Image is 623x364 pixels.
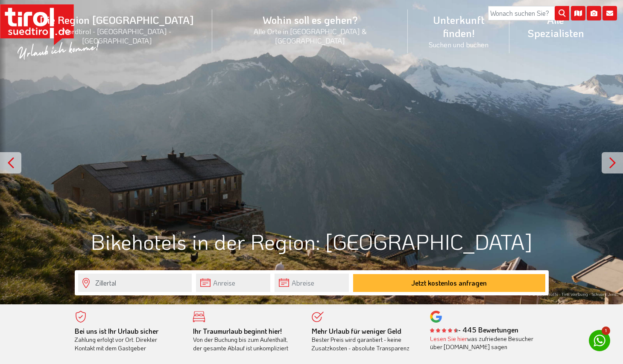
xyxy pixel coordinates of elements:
i: Fotogalerie [587,6,601,20]
a: Alle Spezialisten [509,4,602,49]
a: Unterkunft finden!Suchen und buchen [408,4,509,58]
input: Wonach suchen Sie? [488,6,569,20]
b: Bei uns ist Ihr Urlaub sicher [75,326,158,335]
h1: Bikehotels in der Region: [GEOGRAPHIC_DATA] [75,230,549,253]
small: Alle Orte in [GEOGRAPHIC_DATA] & [GEOGRAPHIC_DATA] [222,26,398,45]
b: - 445 Bewertungen [430,325,518,334]
input: Abreise [275,274,349,292]
input: Wo soll's hingehen? [78,274,192,292]
div: was zufriedene Besucher über [DOMAIN_NAME] sagen [430,335,536,351]
b: Mehr Urlaub für weniger Geld [312,326,401,335]
small: Suchen und buchen [418,40,499,49]
a: Wohin soll es gehen?Alle Orte in [GEOGRAPHIC_DATA] & [GEOGRAPHIC_DATA] [212,4,408,55]
i: Karte öffnen [571,6,585,20]
a: Lesen Sie hier [430,335,467,343]
div: Zahlung erfolgt vor Ort. Direkter Kontakt mit dem Gastgeber [75,327,181,352]
div: Bester Preis wird garantiert - keine Zusatzkosten - absolute Transparenz [312,327,418,352]
i: Kontakt [603,6,617,20]
a: Die Region [GEOGRAPHIC_DATA]Nordtirol - [GEOGRAPHIC_DATA] - [GEOGRAPHIC_DATA] [21,4,212,55]
input: Anreise [196,274,270,292]
b: Ihr Traumurlaub beginnt hier! [193,326,282,335]
span: 1 [602,326,610,335]
a: 1 [589,330,610,351]
div: Von der Buchung bis zum Aufenthalt, der gesamte Ablauf ist unkompliziert [193,327,299,352]
small: Nordtirol - [GEOGRAPHIC_DATA] - [GEOGRAPHIC_DATA] [32,26,202,45]
button: Jetzt kostenlos anfragen [353,274,545,292]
